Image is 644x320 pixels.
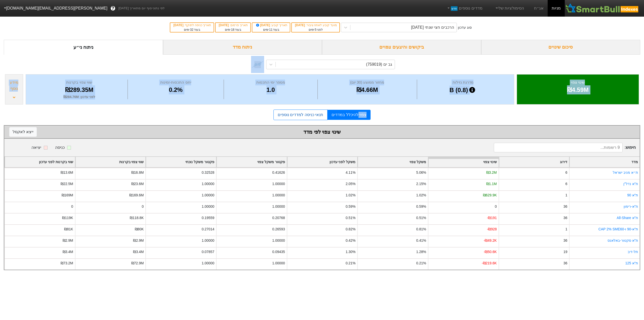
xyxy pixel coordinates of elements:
a: ת''א-רימון [624,204,638,208]
div: ₪2.9M [133,238,144,243]
div: Toggle SortBy [146,157,216,167]
img: SmartBull [565,3,640,13]
div: 1.00000 [202,193,214,198]
img: tase link [251,58,264,71]
div: 0.19559 [202,215,214,221]
div: ניתוח מדד [163,40,322,55]
a: צפוי להיכלל במדדים [328,110,371,120]
div: בעוד ימים [255,27,287,32]
div: Toggle SortBy [75,157,146,167]
div: שינוי צפוי לפי מדד [9,128,635,136]
div: תאריך פרסום : [218,23,248,27]
div: בעוד ימים [173,27,211,32]
div: -₪50.6K [484,249,497,255]
div: 1.00000 [272,181,285,187]
button: ייצא לאקסל [9,127,37,137]
div: -₪219.6K [482,261,497,266]
div: 0.41% [416,238,426,243]
div: ₪81K [64,227,73,232]
div: Toggle SortBy [428,157,499,167]
div: 4.11% [346,170,355,175]
div: 1.02% [416,193,426,198]
div: 1.00000 [202,181,214,187]
div: 0 [495,204,497,209]
div: ₪23.6M [131,181,144,187]
div: 1 [566,193,568,198]
div: מידע נוסף [7,80,22,92]
a: הסימולציות שלי [493,3,526,13]
div: 1 [566,227,568,232]
div: הרכבים חצי שנתי [DATE] [411,24,454,30]
span: ? [111,5,114,12]
div: 0.81% [416,227,426,232]
div: סיכום שינויים [481,40,640,55]
div: 1.28% [416,249,426,255]
div: 0 [71,204,73,209]
div: יציאה [31,145,41,151]
a: ת''א 90 [627,193,638,197]
div: 0.20768 [272,215,285,221]
div: -₪928 [487,227,497,232]
a: ת״א מניב ישראל [613,170,638,174]
a: מדדים נוספיםחדש [445,3,485,13]
div: שווי צפוי בקרנות [32,80,126,85]
span: [DATE] [173,23,184,27]
div: ₪3.4M [133,249,144,255]
div: מועד קובע לאחוז ציבור : [294,23,337,27]
div: 0.51% [416,215,426,221]
div: -₪191 [487,215,497,221]
span: לפי נתוני סוף יום מתאריך [DATE] [118,6,165,11]
div: 0.82% [346,227,355,232]
div: 19 [563,249,567,255]
div: ₪169M [62,193,73,198]
div: 1.30% [346,249,355,255]
div: שינוי צפוי [523,80,632,85]
div: ₪119K [62,215,73,221]
div: -₪49.2K [484,238,497,243]
span: [DATE] [255,23,271,27]
div: 36 [563,204,567,209]
a: ת''א נדל''ן [623,182,638,186]
input: 9 רשומות... [494,143,623,152]
div: 1.00000 [272,261,285,266]
div: 36 [563,215,567,221]
div: 1.00000 [202,238,214,243]
span: 11 [269,28,272,31]
div: 1.0 [225,85,316,94]
div: יחס התכסות-זמינות [129,80,222,85]
div: ₪118.8K [130,215,144,221]
div: 1.00000 [272,193,285,198]
div: 1.02% [346,193,355,198]
div: 0.09435 [272,249,285,255]
div: ₪80K [135,227,144,232]
div: ₪73.2M [61,261,73,266]
a: ת''א סקטור-באלאנס [608,238,638,242]
div: 5.06% [416,170,426,175]
div: ₪1.1M [486,181,497,187]
div: 1.00000 [272,238,285,243]
div: ₪16.8M [131,170,144,175]
div: Toggle SortBy [5,157,75,167]
div: ₪629.9K [483,193,497,198]
span: 32 [190,28,193,31]
div: 2.15% [416,181,426,187]
div: 0.21% [416,261,426,266]
a: תנאי כניסה למדדים נוספים [273,110,328,120]
div: 36 [563,261,567,266]
div: 1.00000 [202,261,214,266]
div: ₪13.6M [61,170,73,175]
div: לפני ימים [294,27,337,32]
span: 18 [231,28,234,31]
div: ₪4.66M [319,85,416,94]
div: 1.00000 [272,204,285,209]
div: Toggle SortBy [217,157,287,167]
div: מספר ימי התכסות [225,80,316,85]
span: 5 [315,28,316,31]
div: 0.51% [346,215,355,221]
a: ת"א-90 ו-CAP 2% SME60 [598,227,638,231]
div: 0.32528 [202,170,214,175]
div: 1.00000 [202,204,214,209]
div: 0.41626 [272,170,285,175]
span: חדש [451,6,458,11]
div: Toggle SortBy [358,157,428,167]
